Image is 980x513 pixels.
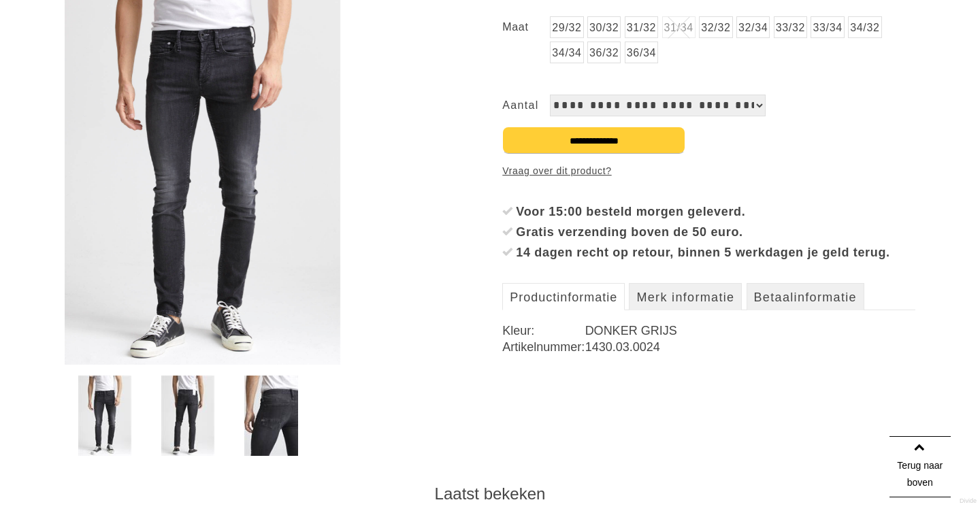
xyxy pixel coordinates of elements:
ul: Maat [502,16,915,67]
dd: 1430.03.0024 [585,339,915,355]
a: Merk informatie [629,283,742,310]
dd: DONKER GRIJS [585,322,915,339]
a: 30/32 [587,16,621,38]
a: 36/32 [587,42,621,63]
a: 29/32 [550,16,583,38]
a: Productinformatie [502,283,625,310]
a: Terug naar boven [889,436,951,497]
a: 33/34 [811,16,844,38]
a: 34/34 [550,42,583,63]
img: denham-bolt-wlbfm-jeans [244,376,297,456]
div: Laatst bekeken [65,484,915,504]
a: Vraag over dit product? [502,161,611,181]
img: denham-bolt-wlbfm-jeans [161,376,214,456]
a: Betaalinformatie [747,283,864,310]
a: 32/34 [736,16,770,38]
a: 31/32 [625,16,658,38]
div: Gratis verzending boven de 50 euro. [516,222,915,242]
a: 34/32 [848,16,881,38]
a: 32/32 [699,16,732,38]
a: 36/34 [625,42,658,63]
a: Divide [960,493,977,510]
div: Voor 15:00 besteld morgen geleverd. [516,201,915,222]
li: 14 dagen recht op retour, binnen 5 werkdagen je geld terug. [502,242,915,263]
a: 33/32 [774,16,807,38]
dt: Kleur: [502,322,585,339]
img: denham-bolt-wlbfm-jeans [78,376,131,456]
dt: Artikelnummer: [502,339,585,355]
label: Aantal [502,95,550,116]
